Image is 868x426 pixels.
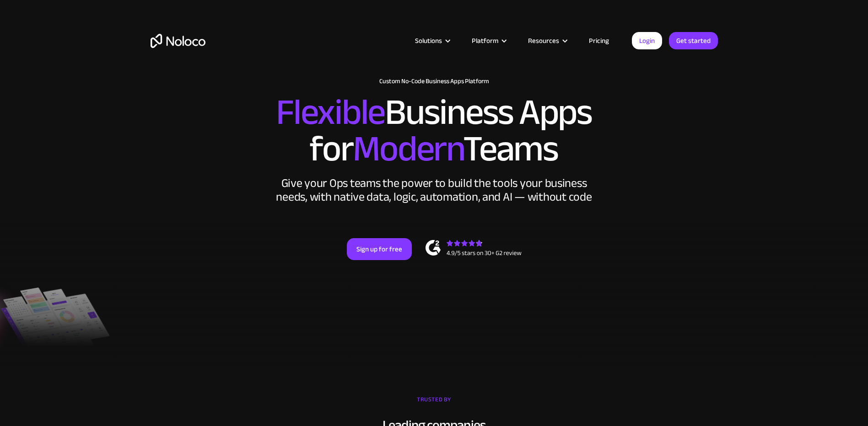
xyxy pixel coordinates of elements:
a: Pricing [577,35,620,47]
a: Get started [669,32,718,49]
a: Login [632,32,662,49]
div: Platform [460,35,517,47]
div: Solutions [415,35,442,47]
div: Resources [517,35,577,47]
div: Platform [472,35,498,47]
h2: Business Apps for Teams [151,94,718,167]
span: Flexible [276,78,385,146]
div: Solutions [404,35,460,47]
a: home [151,34,205,48]
span: Modern [353,115,463,183]
div: Give your Ops teams the power to build the tools your business needs, with native data, logic, au... [274,176,594,204]
a: Sign up for free [347,238,412,260]
div: Resources [528,35,559,47]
